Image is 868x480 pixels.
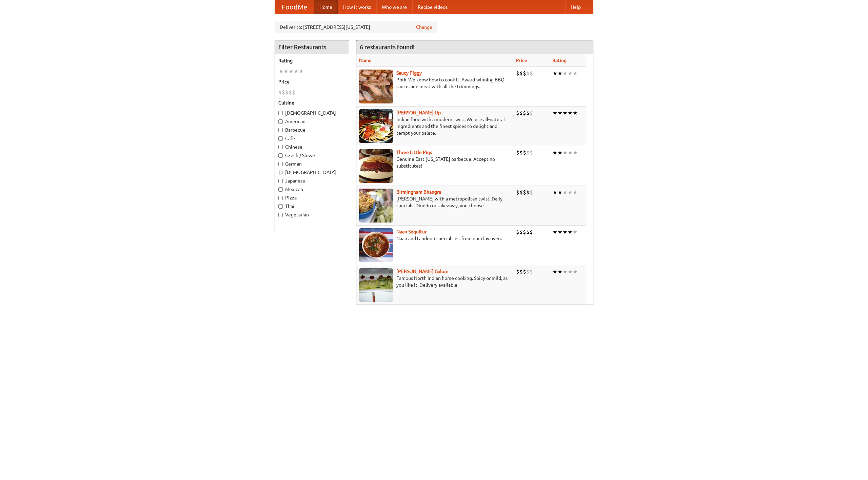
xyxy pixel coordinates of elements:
[526,268,530,275] li: $
[278,170,283,175] input: [DEMOGRAPHIC_DATA]
[516,58,527,63] a: Price
[359,228,393,262] img: naansequitur.jpg
[552,228,557,236] li: ★
[278,57,346,64] h5: Rating
[523,149,526,156] li: $
[573,70,578,77] li: ★
[416,24,432,31] a: Change
[396,229,427,234] a: Naan Sequitur
[359,149,393,183] img: littlepigs.jpg
[278,89,282,96] li: $
[557,109,563,117] li: ★
[530,228,533,236] li: $
[552,109,557,117] li: ★
[516,268,519,275] li: $
[359,268,393,302] img: currygalore.jpg
[359,189,393,223] img: bhangra.jpg
[568,268,573,275] li: ★
[552,189,557,196] li: ★
[557,268,563,275] li: ★
[568,189,573,196] li: ★
[278,169,346,176] label: [DEMOGRAPHIC_DATA]
[519,189,523,196] li: $
[278,213,283,217] input: Vegetarian
[275,40,349,54] h4: Filter Restaurants
[526,228,530,236] li: $
[557,189,563,196] li: ★
[314,0,338,14] a: Home
[359,116,511,136] p: Indian food with a modern twist. We use all-natural ingredients and the finest spices to delight ...
[552,70,557,77] li: ★
[568,70,573,77] li: ★
[278,136,283,141] input: Cafe
[523,109,526,117] li: $
[278,143,346,150] label: Chinese
[519,268,523,275] li: $
[530,70,533,77] li: $
[563,189,568,196] li: ★
[526,149,530,156] li: $
[519,109,523,117] li: $
[278,160,346,167] label: German
[523,228,526,236] li: $
[278,194,346,201] label: Pizza
[278,203,346,210] label: Thai
[557,70,563,77] li: ★
[573,149,578,156] li: ★
[563,228,568,236] li: ★
[568,228,573,236] li: ★
[359,58,372,63] a: Name
[278,78,346,85] h5: Price
[278,128,283,132] input: Barbecue
[516,189,519,196] li: $
[519,228,523,236] li: $
[283,68,289,75] li: ★
[359,70,393,103] img: saucy.jpg
[278,135,346,142] label: Cafe
[557,228,563,236] li: ★
[519,149,523,156] li: $
[278,177,346,184] label: Japanese
[516,109,519,117] li: $
[278,179,283,183] input: Japanese
[292,89,295,96] li: $
[516,228,519,236] li: $
[526,70,530,77] li: $
[396,269,449,274] a: [PERSON_NAME] Galore
[412,0,453,14] a: Recipe videos
[376,0,412,14] a: Who we are
[278,186,346,193] label: Mexican
[568,149,573,156] li: ★
[359,195,511,209] p: [PERSON_NAME] with a metropolitan twist. Daily specials. Dine-in or takeaway, you choose.
[519,70,523,77] li: $
[573,189,578,196] li: ★
[338,0,376,14] a: How it works
[396,70,422,76] b: Saucy Piggy
[565,0,586,14] a: Help
[557,149,563,156] li: ★
[396,150,432,155] b: Three Little Pigs
[516,70,519,77] li: $
[563,149,568,156] li: ★
[278,118,346,125] label: American
[523,189,526,196] li: $
[516,149,519,156] li: $
[563,268,568,275] li: ★
[359,76,511,90] p: Pork. We know how to cook it. Award-winning BBQ sauce, and meat with all the trimmings.
[359,275,511,288] p: Famous North Indian home cooking. Spicy or mild, as you like it. Delivery available.
[359,156,511,169] p: Genuine East [US_STATE] barbecue. Accept no substitutes!
[552,268,557,275] li: ★
[278,152,346,159] label: Czech / Slovak
[396,110,441,115] a: [PERSON_NAME] Up
[530,149,533,156] li: $
[282,89,285,96] li: $
[359,235,511,242] p: Naan and tandoori specialties, from our clay oven.
[275,21,437,33] div: Deliver to: [STREET_ADDRESS][US_STATE]
[552,58,567,63] a: Rating
[278,196,283,200] input: Pizza
[573,268,578,275] li: ★
[278,119,283,124] input: American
